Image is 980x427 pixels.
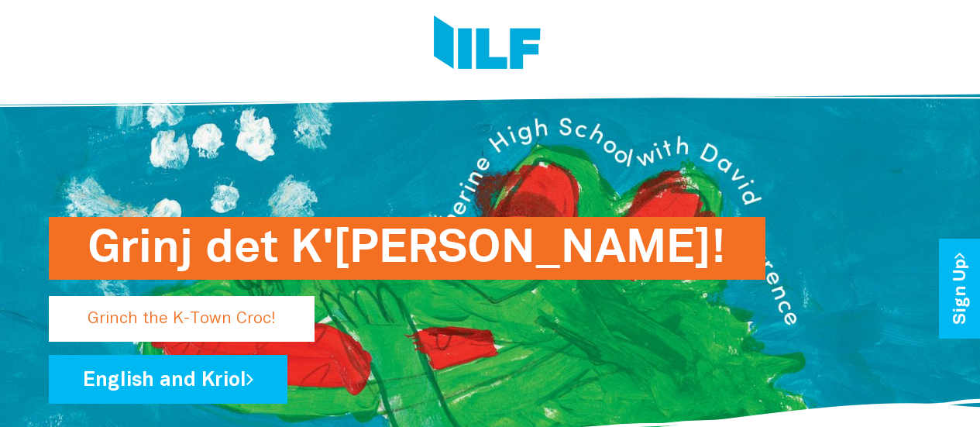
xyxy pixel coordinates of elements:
[434,15,541,74] img: Logo
[88,217,727,280] h1: Grinj det K'[PERSON_NAME]!
[49,355,287,404] a: English and Kriol
[49,296,315,342] p: Grinch the K-Town Croc!
[49,305,688,318] a: Grinj det K'[PERSON_NAME]!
